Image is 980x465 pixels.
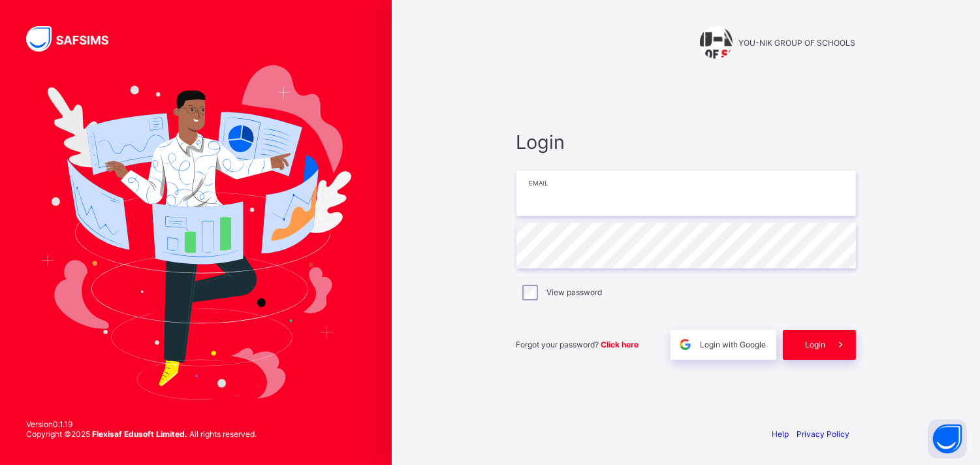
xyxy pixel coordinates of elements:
[601,340,639,349] a: Click here
[516,131,856,153] span: Login
[26,429,257,439] span: Copyright © 2025 All rights reserved.
[772,429,789,439] a: Help
[92,429,187,439] strong: Flexisaf Edusoft Limited.
[26,419,257,429] span: Version 0.1.19
[806,340,826,349] span: Login
[928,419,967,458] button: Open asap
[797,429,850,439] a: Privacy Policy
[701,340,767,349] span: Login with Google
[26,26,124,52] img: SAFSIMS Logo
[40,65,351,400] img: Hero Image
[739,38,856,48] span: YOU-NIK GROUP OF SCHOOLS
[547,287,603,297] label: View password
[516,340,639,349] span: Forgot your password?
[678,337,693,352] img: google.396cfc9801f0270233282035f929180a.svg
